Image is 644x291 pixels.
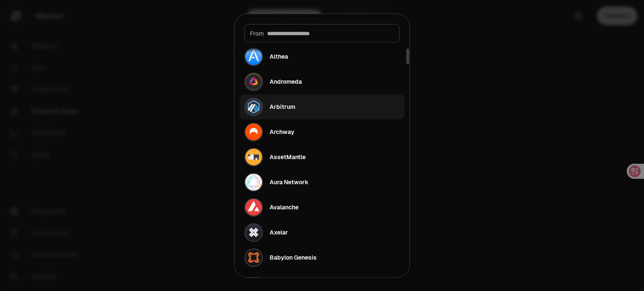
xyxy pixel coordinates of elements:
[270,52,288,61] div: Althea
[245,224,262,241] img: Axelar Logo
[250,29,264,37] span: From
[270,128,294,136] div: Archway
[270,77,302,86] div: Andromeda
[245,274,262,291] img: Base Logo
[245,249,262,266] img: Babylon Genesis Logo
[239,144,405,170] button: AssetMantle LogoAssetMantle
[245,48,262,65] img: Althea Logo
[245,124,262,140] img: Archway Logo
[239,195,405,220] button: Avalanche LogoAvalanche
[239,94,405,119] button: Arbitrum LogoArbitrum
[239,69,405,94] button: Andromeda LogoAndromeda
[239,44,405,69] button: Althea LogoAlthea
[270,228,288,237] div: Axelar
[245,73,262,90] img: Andromeda Logo
[245,199,262,216] img: Avalanche Logo
[270,178,309,186] div: Aura Network
[239,220,405,245] button: Axelar LogoAxelar
[239,170,405,195] button: Aura Network LogoAura Network
[270,153,306,161] div: AssetMantle
[270,253,317,262] div: Babylon Genesis
[245,174,262,191] img: Aura Network Logo
[245,149,262,165] img: AssetMantle Logo
[239,119,405,144] button: Archway LogoArchway
[245,98,262,115] img: Arbitrum Logo
[270,103,295,111] div: Arbitrum
[270,203,299,211] div: Avalanche
[239,245,405,270] button: Babylon Genesis LogoBabylon Genesis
